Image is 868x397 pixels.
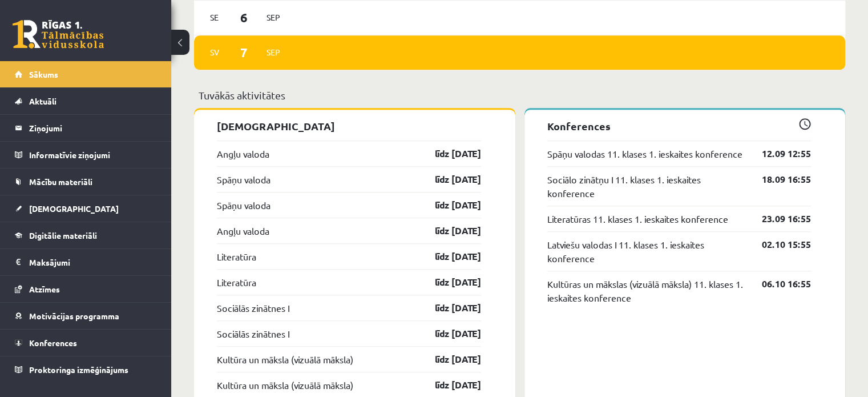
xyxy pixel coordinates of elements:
[15,195,157,222] a: [DEMOGRAPHIC_DATA]
[547,238,745,265] a: Latviešu valodas I 11. klases 1. ieskaites konference
[29,284,60,294] span: Atzīmes
[217,327,289,340] a: Sociālās zinātnes I
[547,147,742,161] a: Spāņu valodas 11. klases 1. ieskaites konference
[29,177,92,187] span: Mācību materiāli
[217,352,353,366] a: Kultūra un māksla (vizuālā māksla)
[29,69,58,79] span: Sākums
[15,169,157,195] a: Mācību materiāli
[415,147,481,161] a: līdz [DATE]
[217,224,269,238] a: Angļu valoda
[415,275,481,289] a: līdz [DATE]
[547,118,812,134] p: Konferences
[15,330,157,356] a: Konferences
[29,142,157,168] legend: Informatīvie ziņojumi
[15,303,157,329] a: Motivācijas programma
[261,43,285,61] span: Sep
[203,43,227,61] span: Sv
[745,173,811,186] a: 18.09 16:55
[15,249,157,275] a: Maksājumi
[13,20,104,49] a: Rīgas 1. Tālmācības vidusskola
[217,198,271,212] a: Spāņu valoda
[15,142,157,168] a: Informatīvie ziņojumi
[745,277,811,291] a: 06.10 16:55
[199,87,841,103] p: Tuvākās aktivitātes
[415,173,481,186] a: līdz [DATE]
[415,378,481,392] a: līdz [DATE]
[217,301,289,315] a: Sociālās zinātnes I
[745,147,811,161] a: 12.09 12:55
[29,203,119,214] span: [DEMOGRAPHIC_DATA]
[217,250,256,263] a: Literatūra
[745,212,811,226] a: 23.09 16:55
[217,147,269,161] a: Angļu valoda
[29,249,157,275] legend: Maksājumi
[29,230,97,240] span: Digitālie materiāli
[217,378,353,392] a: Kultūra un māksla (vizuālā māksla)
[415,198,481,212] a: līdz [DATE]
[29,364,128,375] span: Proktoringa izmēģinājums
[217,275,256,289] a: Literatūra
[227,43,262,62] span: 7
[217,118,481,134] p: [DEMOGRAPHIC_DATA]
[261,9,285,26] span: Sep
[29,96,56,106] span: Aktuāli
[29,115,157,141] legend: Ziņojumi
[29,338,77,348] span: Konferences
[415,327,481,340] a: līdz [DATE]
[227,8,262,27] span: 6
[547,277,745,304] a: Kultūras un mākslas (vizuālā māksla) 11. klases 1. ieskaites konference
[415,250,481,263] a: līdz [DATE]
[15,222,157,248] a: Digitālie materiāli
[415,224,481,238] a: līdz [DATE]
[15,88,157,114] a: Aktuāli
[415,301,481,315] a: līdz [DATE]
[29,311,119,321] span: Motivācijas programma
[15,61,157,87] a: Sākums
[15,356,157,383] a: Proktoringa izmēģinājums
[203,9,227,26] span: Se
[217,173,271,186] a: Spāņu valoda
[15,115,157,141] a: Ziņojumi
[547,212,728,226] a: Literatūras 11. klases 1. ieskaites konference
[415,352,481,366] a: līdz [DATE]
[15,276,157,302] a: Atzīmes
[547,173,745,200] a: Sociālo zinātņu I 11. klases 1. ieskaites konference
[745,238,811,251] a: 02.10 15:55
